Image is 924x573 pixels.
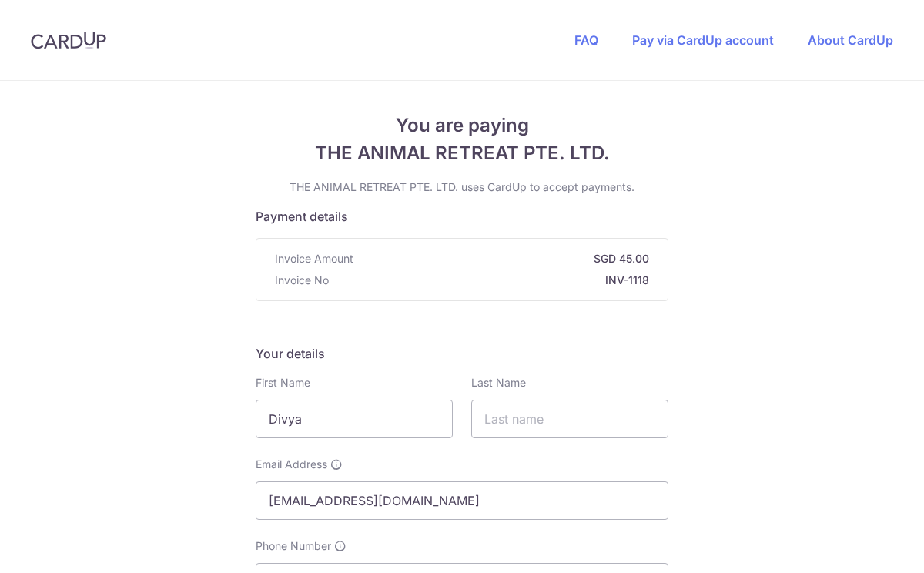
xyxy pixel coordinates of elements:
input: Last name [471,400,668,438]
span: THE ANIMAL RETREAT PTE. LTD. [256,139,668,167]
span: Invoice Amount [275,251,353,266]
a: About CardUp [808,32,893,48]
label: Last Name [471,375,526,390]
p: THE ANIMAL RETREAT PTE. LTD. uses CardUp to accept payments. [256,179,668,195]
label: First Name [256,375,310,390]
img: CardUp [31,31,106,49]
span: Invoice No [275,273,329,288]
strong: INV-1118 [335,273,649,288]
a: FAQ [574,32,598,48]
a: Pay via CardUp account [632,32,774,48]
input: Email address [256,481,668,520]
h5: Your details [256,344,668,363]
span: You are paying [256,112,668,139]
span: Phone Number [256,538,331,554]
strong: SGD 45.00 [360,251,649,266]
span: Email Address [256,457,327,472]
h5: Payment details [256,207,668,226]
input: First name [256,400,453,438]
